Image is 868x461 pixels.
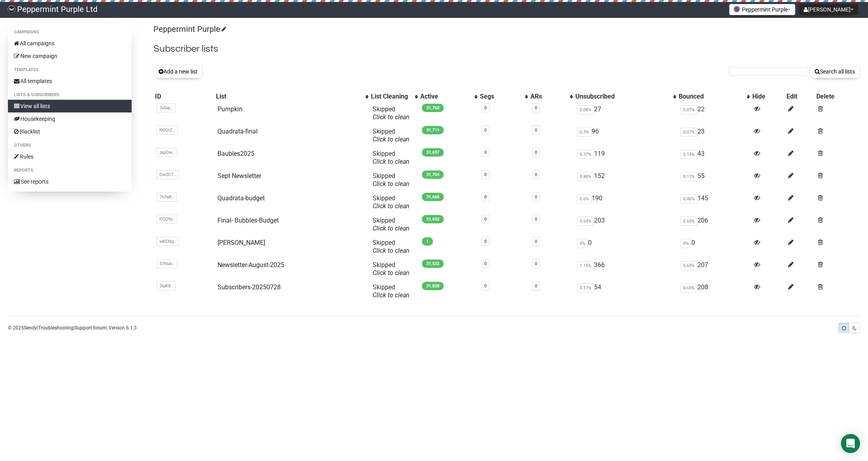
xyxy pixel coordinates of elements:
[577,261,594,270] span: 1.15%
[577,239,588,248] span: 0%
[422,193,444,201] span: 31,666
[530,93,565,101] div: ARs
[373,113,410,121] a: Click to clean
[816,93,858,101] div: Delete
[535,128,537,133] a: 0
[574,124,678,147] td: 96
[577,105,594,114] span: 0.08%
[677,91,750,102] th: Bounced: No sort applied, activate to apply an ascending sort
[478,91,529,102] th: Segs: No sort applied, activate to apply an ascending sort
[8,150,132,163] a: Rules
[677,169,750,191] td: 55
[373,261,410,277] span: Skipped
[734,6,740,12] img: 1.png
[574,258,678,280] td: 366
[373,172,410,188] span: Skipped
[8,37,132,50] a: All campaigns
[157,170,179,179] span: Ow3C7..
[157,215,177,224] span: PQD9y..
[574,280,678,302] td: 54
[484,239,487,244] a: 0
[371,93,411,101] div: List Cleaning
[677,191,750,213] td: 145
[153,42,860,56] h2: Subscriber lists
[214,91,369,102] th: List: No sort applied, activate to apply an ascending sort
[574,169,678,191] td: 152
[484,194,487,200] a: 0
[422,170,444,179] span: 31,704
[677,258,750,280] td: 207
[574,213,678,236] td: 203
[535,150,537,155] a: 0
[373,239,410,254] span: Skipped
[535,105,537,110] a: 0
[577,150,594,159] span: 0.37%
[8,166,132,175] li: Reports
[157,148,177,157] span: zvpOw..
[484,172,487,177] a: 0
[217,128,258,135] a: Quadrata-final
[810,65,860,78] button: Search all lists
[8,112,132,125] a: Housekeeping
[484,217,487,222] a: 0
[8,90,132,100] li: Lists & subscribers
[373,158,410,165] a: Click to clean
[8,6,15,13] img: 8e84c496d3b51a6c2b78e42e4056443a
[38,325,74,331] a: Troubleshooting
[577,283,594,292] span: 0.17%
[217,105,243,113] a: Pumpkin
[217,194,265,202] a: Quadrata-budget
[8,75,132,87] a: All templates
[8,125,132,138] a: Blacklist
[484,105,487,110] a: 0
[680,283,697,292] span: 0.65%
[217,217,279,224] a: Final- Bubbles-Budget
[419,91,478,102] th: Active: No sort applied, activate to apply an ascending sort
[577,172,594,181] span: 0.48%
[8,65,132,75] li: Templates
[680,128,697,137] span: 0.07%
[422,237,433,246] span: 1
[217,283,281,291] a: Subscribers-20250728
[422,260,444,268] span: 31,522
[677,124,750,147] td: 23
[155,93,213,101] div: ID
[484,283,487,289] a: 0
[680,217,697,226] span: 0.65%
[677,147,750,169] td: 43
[373,136,410,143] a: Click to clean
[373,283,410,299] span: Skipped
[574,236,678,258] td: 0
[785,91,814,102] th: Edit: No sort applied, sorting is disabled
[422,148,444,157] span: 31,697
[577,194,592,203] span: 0.6%
[373,105,410,121] span: Skipped
[216,93,361,101] div: List
[8,175,132,188] a: See reports
[157,259,177,268] span: 57Nub..
[677,102,750,124] td: 22
[577,128,592,137] span: 0.3%
[752,93,784,101] div: Hide
[535,239,537,244] a: 0
[484,150,487,155] a: 0
[157,237,179,246] span: wKCNg..
[75,325,106,331] a: Support forum
[574,102,678,124] td: 27
[373,291,410,299] a: Click to clean
[575,93,670,101] div: Unsubscribed
[422,126,444,134] span: 31,711
[577,217,594,226] span: 0.64%
[841,434,860,453] div: Open Intercom Messenger
[680,261,697,270] span: 0.65%
[677,213,750,236] td: 206
[373,225,410,232] a: Click to clean
[535,172,537,177] a: 0
[373,202,410,210] a: Click to clean
[680,194,697,203] span: 0.46%
[217,150,254,157] a: Baubles2025
[153,65,203,78] button: Add a new list
[815,91,860,102] th: Delete: No sort applied, sorting is disabled
[574,191,678,213] td: 190
[679,93,742,101] div: Bounced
